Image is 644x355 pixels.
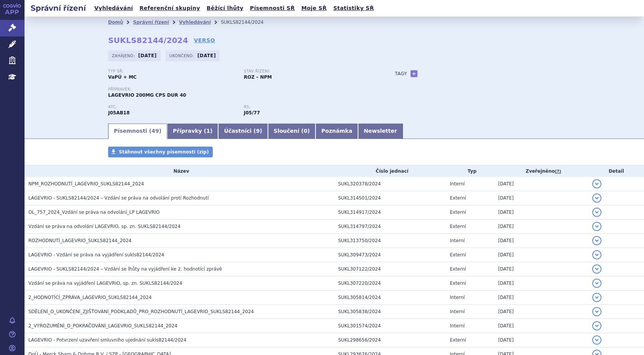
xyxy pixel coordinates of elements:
[334,234,446,248] td: SUKL313750/2024
[137,3,202,13] a: Referenční skupiny
[494,234,588,248] td: [DATE]
[169,53,195,59] span: Ukončeno:
[218,124,268,139] a: Účastníci (9)
[108,20,123,25] a: Domů
[108,147,213,157] a: Stáhnout všechny písemnosti (zip)
[28,323,177,329] span: 2_VYROZUMĚNÍ_O_POKRAČOVÁNÍ_LAGEVRIO_SUKLS82144_2024
[450,309,465,314] span: Interní
[334,177,446,191] td: SUKL320378/2024
[494,276,588,291] td: [DATE]
[108,124,167,139] a: Písemnosti (49)
[446,165,494,177] th: Typ
[108,36,188,45] strong: SUKLS82144/2024
[28,281,182,286] span: Vzdání se práva na vyjádření LAGEVRIO, sp. zn. SUKLS82144/2024
[592,279,601,288] button: detail
[450,281,466,286] span: Externí
[450,295,465,300] span: Interní
[494,333,588,347] td: [DATE]
[197,53,216,58] strong: [DATE]
[334,248,446,262] td: SUKL309473/2024
[108,74,136,80] strong: VaPÚ + MC
[334,220,446,234] td: SUKL314797/2024
[299,3,329,13] a: Moje SŘ
[358,124,403,139] a: Newsletter
[494,220,588,234] td: [DATE]
[450,337,466,343] span: Externí
[592,222,601,231] button: detail
[112,53,136,59] span: Zahájeno:
[494,205,588,220] td: [DATE]
[28,224,181,229] span: Vzdání se práva na odvolání LAGEVRIO, sp. zn. SUKLS82144/2024
[592,250,601,259] button: detail
[592,193,601,203] button: detail
[244,74,272,80] strong: ROZ – NPM
[494,248,588,262] td: [DATE]
[268,124,315,139] a: Sloučení (0)
[133,20,169,25] a: Správní řízení
[28,195,209,201] span: LAGEVRIO - SUKLS82144/2024 – Vzdání se práva na odvolání proti Rozhodnutí
[28,337,186,343] span: LAGEVRIO - Potvrzení uzavření smluvního ujednání sukls82144/2024
[179,20,211,25] a: Vyhledávání
[25,165,334,177] th: Název
[555,169,561,174] abbr: (?)
[244,69,372,74] p: Stav řízení:
[592,307,601,316] button: detail
[334,165,446,177] th: Číslo jednací
[592,321,601,330] button: detail
[592,264,601,274] button: detail
[248,3,297,13] a: Písemnosti SŘ
[334,333,446,347] td: SUKL298656/2024
[450,210,466,215] span: Externí
[206,128,210,134] span: 1
[450,266,466,272] span: Externí
[494,177,588,191] td: [DATE]
[334,205,446,220] td: SUKL314917/2024
[28,295,152,300] span: 2_HODNOTÍCÍ_ZPRÁVA_LAGEVRIO_SUKLS82144_2024
[334,276,446,291] td: SUKL307220/2024
[334,291,446,305] td: SUKL305814/2024
[494,165,588,177] th: Zveřejněno
[28,252,164,258] span: LAGEVRIO - Vzdání se práva na vyjádření sukls82144/2024
[138,53,157,58] strong: [DATE]
[450,224,466,229] span: Externí
[411,70,417,77] a: +
[494,319,588,333] td: [DATE]
[494,191,588,205] td: [DATE]
[204,3,246,13] a: Běžící lhůty
[256,128,260,134] span: 9
[25,3,92,13] h2: Správní řízení
[334,191,446,205] td: SUKL314501/2024
[151,128,159,134] span: 49
[108,110,130,116] strong: MOLNUPIRAVIR
[315,124,358,139] a: Poznámka
[450,181,465,187] span: Interní
[450,195,466,201] span: Externí
[450,323,465,329] span: Interní
[221,17,273,28] li: SUKLS82144/2024
[395,69,407,78] h3: Tagy
[108,92,186,98] span: LAGEVRIO 200MG CPS DUR 40
[588,165,644,177] th: Detail
[334,305,446,319] td: SUKL305838/2024
[92,3,135,13] a: Vyhledávání
[244,110,260,116] strong: molnupiravir
[167,124,218,139] a: Přípravky (1)
[108,69,236,74] p: Typ SŘ:
[28,309,254,314] span: SDĚLENÍ_O_UKONČENÍ_ZJIŠŤOVÁNÍ_PODKLADŮ_PRO_ROZHODNUTÍ_LAGEVRIO_SUKLS82144_2024
[592,236,601,245] button: detail
[592,335,601,345] button: detail
[592,208,601,217] button: detail
[28,266,222,272] span: LAGEVRIO - SUKLS82144/2024 – Vzdání se lhůty na vyjádření ke 2. hodnotící zprávě
[592,293,601,302] button: detail
[28,210,159,215] span: OL_757_2024_Vzdání se práva na odvolání_LP LAGEVRIO
[592,179,601,188] button: detail
[108,105,236,109] p: ATC:
[304,128,307,134] span: 0
[494,305,588,319] td: [DATE]
[108,87,379,92] p: Přípravek:
[28,181,144,187] span: NPM_ROZHODNUTÍ_LAGEVRIO_SUKLS82144_2024
[334,319,446,333] td: SUKL301574/2024
[494,262,588,276] td: [DATE]
[334,262,446,276] td: SUKL307122/2024
[494,291,588,305] td: [DATE]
